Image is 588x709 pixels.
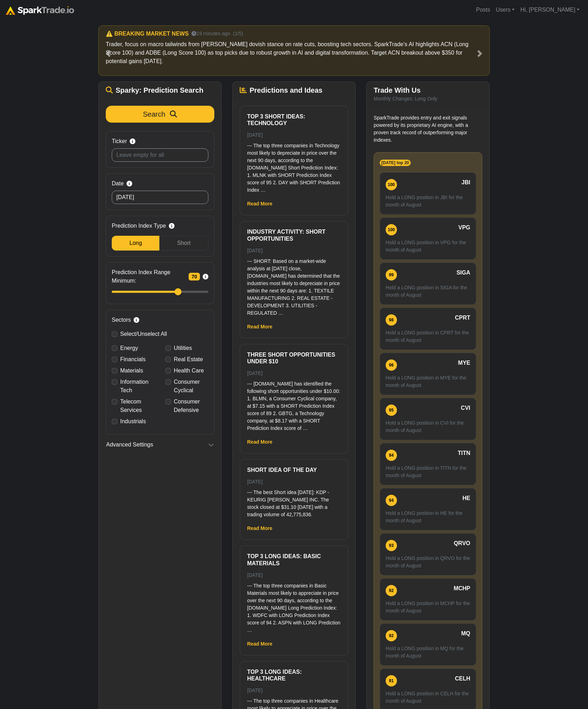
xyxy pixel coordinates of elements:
[386,630,397,641] div: 92
[247,641,272,647] a: Read More
[380,398,476,440] a: 95 CVI Hold a LONG position in CVI for the month of August
[189,273,200,280] span: 70
[129,240,142,246] span: Long
[247,553,341,634] a: Top 3 Long ideas: Basic Materials [DATE] --- The top three companies in Basic Materials most like...
[174,366,204,375] label: Health Care
[120,397,155,414] label: Telecom Services
[386,450,397,461] div: 94
[247,380,341,432] p: --- [DOMAIN_NAME] has identified the following short opportunities under $10.00: 1. BLMN, a Consu...
[380,353,476,395] a: 96 MYE Hold a LONG position in MYE for the month of August
[112,236,159,251] div: Long
[386,555,470,569] p: Hold a LONG position in QRVO for the month of August
[386,600,470,615] p: Hold a LONG position in MCHP for the month of August
[458,223,470,232] span: VPG
[386,194,470,209] p: Hold a LONG position in JBI for the month of August
[247,113,341,194] a: Top 3 Short ideas: Technology [DATE] --- The top three companies in Technology most likely to dep...
[380,217,476,260] a: 100 VPG Hold a LONG position in VPG for the month of August
[120,417,146,426] label: Industrials
[386,645,470,660] p: Hold a LONG position in MQ for the month of August
[386,675,397,686] div: 91
[454,539,470,548] span: QRVO
[380,443,476,485] a: 94 TITN Hold a LONG position in TITN for the month of August
[473,3,493,17] a: Posts
[247,467,341,518] a: Short Idea of the Day [DATE] --- The best Short idea [DATE]: KDP - KEURIG [PERSON_NAME] INC. The ...
[386,359,397,371] div: 96
[454,584,470,593] span: MCHP
[247,479,263,485] small: [DATE]
[174,378,208,395] label: Consumer Cyclical
[191,30,230,37] small: 19 minutes ago
[386,419,470,434] p: Hold a LONG position in CVI for the month of August
[386,314,397,326] div: 98
[247,258,341,317] p: --- SHORT: Based on a market-wide analysis at [DATE] close, [DOMAIN_NAME] has determined that the...
[247,248,263,253] small: [DATE]
[374,96,437,101] small: Monthly Changes: Long Only
[386,405,397,416] div: 95
[6,6,74,15] img: sparktrade.png
[386,690,470,705] p: Hold a LONG position in CELH for the month of August
[380,578,476,621] a: 92 MCHP Hold a LONG position in MCHP for the month of August
[112,179,124,188] span: Date
[493,3,517,17] a: Users
[247,525,272,531] a: Read More
[112,137,127,146] span: Ticker
[250,86,323,94] span: Predictions and Ideas
[517,3,582,17] a: Hi, [PERSON_NAME]
[380,488,476,530] a: 94 HE Hold a LONG position in HE for the month of August
[106,440,214,449] button: Advanced Settings
[106,440,153,449] span: Advanced Settings
[247,142,341,194] p: --- The top three companies in Technology most likely to depreciate in price over the next 90 day...
[457,269,470,277] span: SIGA
[386,179,397,190] div: 100
[247,467,341,473] h6: Short Idea of the Day
[386,269,397,280] div: 99
[247,553,341,566] h6: Top 3 Long ideas: Basic Materials
[106,30,189,37] h6: ⚠️ BREAKING MARKET NEWS
[120,378,155,395] label: Information Tech
[386,329,470,344] p: Hold a LONG position in CPRT for the month of August
[177,240,190,246] span: Short
[247,351,341,365] h6: Three Short Opportunities Under $10
[247,668,341,682] h6: Top 3 Long ideas: Healthcare
[116,86,203,94] span: Sparky: Prediction Search
[112,222,166,230] span: Prediction Index Type
[247,351,341,432] a: Three Short Opportunities Under $10 [DATE] --- [DOMAIN_NAME] has identified the following short o...
[455,314,470,322] span: CPRT
[233,30,243,37] small: (1/5)
[386,239,470,254] p: Hold a LONG position in VPG for the month of August
[112,148,208,162] input: Leave empty for all
[463,494,470,503] span: HE
[386,464,470,479] p: Hold a LONG position in TITN for the month of August
[374,86,482,94] h5: Trade With Us
[380,160,411,166] span: [DATE] top 20
[386,540,397,551] div: 93
[386,585,397,596] div: 92
[386,224,397,235] div: 100
[458,449,470,457] span: TITN
[247,201,272,206] a: Read More
[120,344,138,352] label: Energy
[455,674,470,683] span: CELH
[247,228,341,242] h6: Industry Activity: Short Opportunities
[247,489,341,518] p: --- The best Short idea [DATE]: KDP - KEURIG [PERSON_NAME] INC. The stock closed at $31.10 [DATE]...
[247,572,263,578] small: [DATE]
[174,355,203,364] label: Real Estate
[380,308,476,350] a: 98 CPRT Hold a LONG position in CPRT for the month of August
[112,316,131,324] span: Sectors
[159,236,208,251] div: Short
[174,397,208,414] label: Consumer Defensive
[458,359,470,367] span: MYE
[247,688,263,693] small: [DATE]
[120,366,143,375] label: Materials
[174,344,192,352] label: Utilities
[386,284,470,299] p: Hold a LONG position in SIGA for the month of August
[380,263,476,305] a: 99 SIGA Hold a LONG position in SIGA for the month of August
[386,374,470,389] p: Hold a LONG position in MYE for the month of August
[247,228,341,316] a: Industry Activity: Short Opportunities [DATE] --- SHORT: Based on a market-wide analysis at [DATE...
[247,370,263,376] small: [DATE]
[461,629,470,638] span: MQ
[106,40,482,66] p: Trader, focus on macro tailwinds from [PERSON_NAME] dovish stance on rate cuts, boosting tech sec...
[143,110,165,118] span: Search
[461,178,470,187] span: JBI
[386,495,397,506] div: 94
